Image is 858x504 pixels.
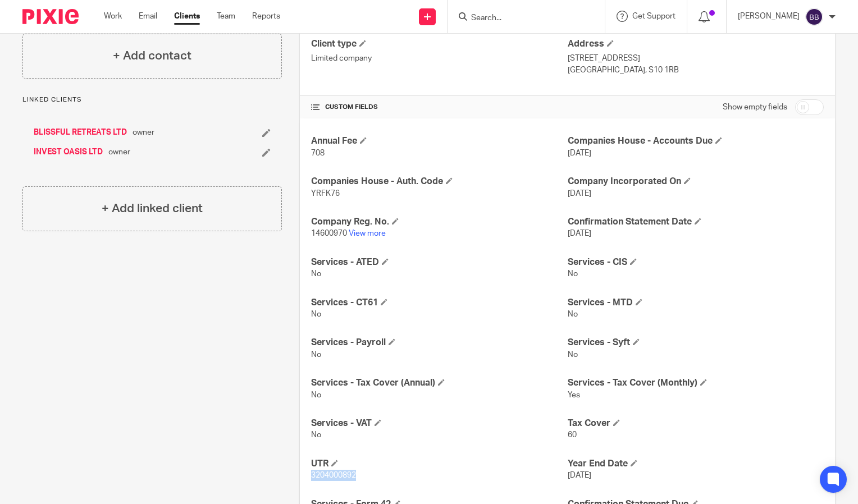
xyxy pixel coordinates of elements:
[104,11,122,22] a: Work
[311,351,321,359] span: No
[311,230,347,237] span: 14600970
[311,149,325,157] span: 708
[34,146,103,158] a: INVEST OASIS LTD
[311,53,567,64] p: Limited company
[723,102,787,113] label: Show empty fields
[568,471,591,479] span: [DATE]
[133,127,154,138] span: owner
[568,38,824,50] h4: Address
[568,135,824,147] h4: Companies House - Accounts Due
[311,135,567,147] h4: Annual Fee
[252,11,280,22] a: Reports
[568,230,591,237] span: [DATE]
[311,471,356,479] span: 3204000892
[568,458,824,470] h4: Year End Date
[108,146,130,158] span: owner
[311,337,567,349] h4: Services - Payroll
[738,11,800,22] p: [PERSON_NAME]
[632,12,676,20] span: Get Support
[311,216,567,228] h4: Company Reg. No.
[311,297,567,309] h4: Services - CT61
[568,297,824,309] h4: Services - MTD
[470,13,571,24] input: Search
[568,310,578,318] span: No
[805,8,823,26] img: svg%3E
[311,377,567,389] h4: Services - Tax Cover (Annual)
[311,270,321,278] span: No
[568,418,824,429] h4: Tax Cover
[311,431,321,439] span: No
[311,176,567,187] h4: Companies House - Auth. Code
[568,270,578,278] span: No
[311,391,321,399] span: No
[139,11,157,22] a: Email
[568,149,591,157] span: [DATE]
[102,200,203,217] h4: + Add linked client
[568,216,824,228] h4: Confirmation Statement Date
[217,11,235,22] a: Team
[311,256,567,268] h4: Services - ATED
[568,337,824,349] h4: Services - Syft
[311,38,567,50] h4: Client type
[311,458,567,470] h4: UTR
[568,391,580,399] span: Yes
[311,418,567,429] h4: Services - VAT
[568,351,578,359] span: No
[568,256,824,268] h4: Services - CIS
[568,53,824,64] p: [STREET_ADDRESS]
[568,431,577,439] span: 60
[174,11,200,22] a: Clients
[568,65,824,76] p: [GEOGRAPHIC_DATA], S10 1RB
[568,176,824,187] h4: Company Incorporated On
[311,103,567,112] h4: CUSTOM FIELDS
[22,9,79,24] img: Pixie
[311,310,321,318] span: No
[349,230,386,237] a: View more
[311,190,340,198] span: YRFK76
[568,377,824,389] h4: Services - Tax Cover (Monthly)
[113,47,191,65] h4: + Add contact
[34,127,127,138] a: BLISSFUL RETREATS LTD
[22,95,282,104] p: Linked clients
[568,190,591,198] span: [DATE]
